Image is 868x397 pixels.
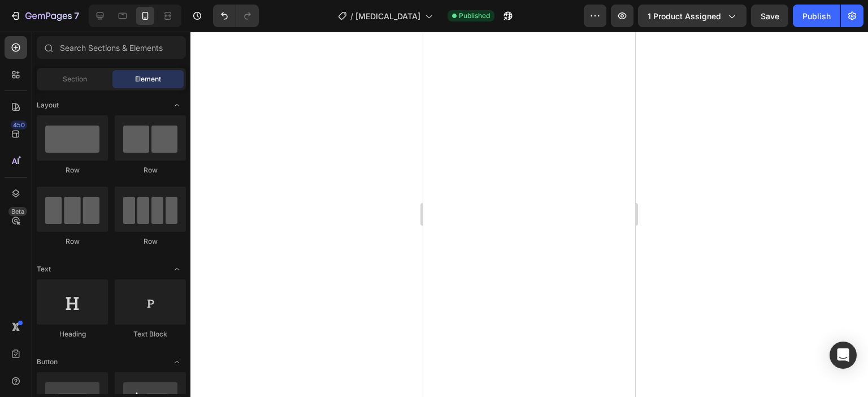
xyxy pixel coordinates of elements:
[761,11,779,21] span: Save
[751,5,788,27] button: Save
[830,342,857,369] div: Open Intercom Messenger
[802,10,831,22] div: Publish
[37,329,108,339] div: Heading
[63,74,87,84] span: Section
[459,11,490,21] span: Published
[213,5,259,27] div: Undo/Redo
[37,357,58,367] span: Button
[638,5,747,27] button: 1 product assigned
[5,5,84,27] button: 7
[11,120,27,130] div: 450
[135,74,161,84] span: Element
[648,10,721,22] span: 1 product assigned
[115,165,186,175] div: Row
[8,207,27,216] div: Beta
[37,36,186,59] input: Search Sections & Elements
[423,32,635,397] iframe: Design area
[168,353,186,371] span: Toggle open
[793,5,840,27] button: Publish
[168,96,186,114] span: Toggle open
[350,10,353,22] span: /
[37,100,59,110] span: Layout
[168,260,186,278] span: Toggle open
[37,165,108,175] div: Row
[37,236,108,247] div: Row
[115,329,186,339] div: Text Block
[355,10,420,22] span: [MEDICAL_DATA]
[74,9,79,23] p: 7
[37,264,51,274] span: Text
[115,236,186,247] div: Row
